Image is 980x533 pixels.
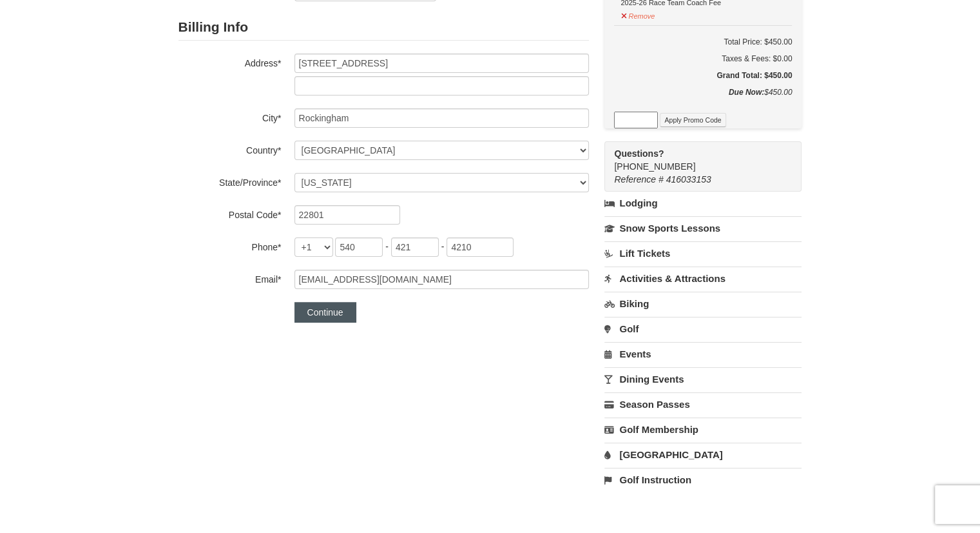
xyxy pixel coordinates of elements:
[604,342,802,366] a: Events
[391,237,439,257] input: xxx
[604,266,802,290] a: Activities & Attractions
[604,192,802,215] a: Lodging
[604,443,802,467] a: [GEOGRAPHIC_DATA]
[447,237,514,257] input: xxxx
[614,35,792,48] h6: Total Price: $450.00
[604,317,802,341] a: Golf
[614,52,792,65] div: Taxes & Fees: $0.00
[294,205,400,225] input: Postal Code
[614,69,792,82] h5: Grand Total: $450.00
[178,270,282,286] label: Email*
[178,141,282,157] label: Country*
[178,237,282,254] label: Phone*
[666,174,711,185] span: 416033153
[604,417,802,441] a: Golf Membership
[294,270,589,289] input: Email
[660,113,725,127] button: Apply Promo Code
[614,86,792,112] div: $450.00
[604,292,802,316] a: Biking
[178,108,282,125] label: City*
[614,148,664,159] strong: Questions?
[614,174,663,185] span: Reference #
[178,54,282,70] label: Address*
[178,14,589,41] h2: Billing Info
[441,241,445,252] span: -
[604,216,802,240] a: Snow Sports Lessons
[604,392,802,416] a: Season Passes
[604,241,802,265] a: Lift Tickets
[385,241,389,252] span: -
[178,173,282,189] label: State/Province*
[614,147,778,172] span: [PHONE_NUMBER]
[620,6,655,23] button: Remove
[178,205,282,221] label: Postal Code*
[294,108,589,128] input: City
[729,88,764,97] strong: Due Now:
[294,302,356,323] button: Continue
[294,54,589,73] input: Billing Info
[604,468,802,492] a: Golf Instruction
[335,237,383,257] input: xxx
[604,367,802,391] a: Dining Events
